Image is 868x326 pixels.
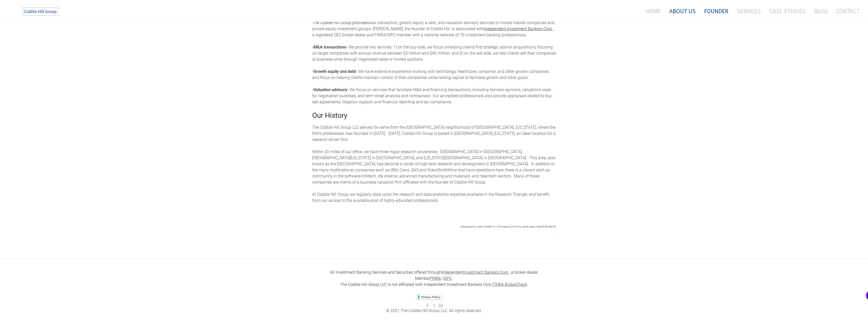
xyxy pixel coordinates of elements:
[638,4,665,18] a: Home
[527,282,528,287] font: .
[439,303,443,308] a: Linkedin
[442,276,444,281] font: /
[464,270,509,275] font: .
[493,282,527,287] a: FINRA BrokerCheck
[313,87,347,92] strong: Valuation advisory
[312,308,556,314] div: ​© 2021 The Cobble Hill Group LLC. All rights reserved.
[313,69,356,74] strong: Growth equity and debt
[430,276,441,281] a: FINRA
[312,112,556,119] h2: Our History
[330,270,441,275] font: All Investment Banking Services and Securities offered through
[441,270,464,275] font: Independent
[312,124,556,204] div: The Cobble Hill Group LLC derived its name from the [GEOGRAPHIC_DATA] neighborhood of [GEOGRAPHIC...
[541,225,556,228] a: CC BY-SA 3.0
[832,4,860,18] a: Contact
[312,20,556,105] div: M&A transaction, growth equity & debt, and valuation advisory services to middle market companies...
[313,45,346,50] strong: M&A transactions
[444,276,452,281] a: SIPC
[312,20,368,25] font: The Cobble Hill Group provides
[19,5,62,18] img: The Cobble Hill Group LLC
[441,270,509,275] a: IndependentInvestment Bankers Corp.
[432,303,436,308] a: Twitter
[464,270,508,275] u: Investment Bankers Corp
[452,276,453,281] font: .
[460,225,556,228] font: photograph by User:Michelb101, Wikimedia Commons, distributed under
[766,4,809,18] a: Case Studies
[700,4,732,18] a: Founder
[484,26,553,31] a: Independent Investment Bankers Corp.
[666,4,699,18] a: About Us
[425,303,430,308] a: Facebook
[415,270,538,281] font: , a broker-dealer, ​Member
[312,223,556,235] div: .
[312,45,556,62] span: helping clients find strategic add-on acquisitions, focusing on target companies with annual reve...
[340,282,493,287] font: The Cobble Hill Group LLC is not affiliated with Independent Investment Bankers Corp.
[416,295,452,300] iframe: Privacy Policy
[733,4,765,18] a: Services
[810,4,831,18] a: Blog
